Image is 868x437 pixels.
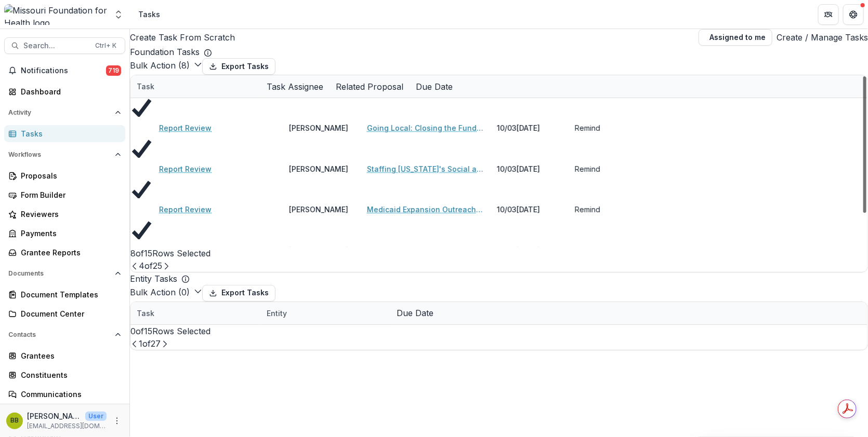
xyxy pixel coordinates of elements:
span: 1 of 27 [139,338,161,349]
p: Foundation Tasks [130,46,200,58]
a: Dashboard [4,83,125,100]
div: Due Date [390,302,440,324]
button: Partners [818,4,839,25]
a: Create / Manage Tasks [777,31,868,44]
a: Proposals [4,167,125,184]
span: Contacts [8,331,111,338]
div: Entity [260,302,390,324]
div: Tasks [21,128,117,139]
a: Report Review [159,204,212,215]
a: Communications [4,386,125,403]
a: Tasks [4,125,125,142]
nav: breadcrumb [134,7,164,22]
button: Export Tasks [202,58,275,75]
div: 10/03[DATE] [491,158,569,180]
div: Task Assignee [260,75,330,98]
span: Activity [8,109,111,116]
div: Due Date [410,80,459,93]
div: 10/03[DATE] [491,239,569,262]
button: Remind [575,204,600,215]
a: Staffing [US_STATE]'s Social and Economic Justice Movement [367,163,484,174]
div: Task [130,75,260,98]
div: 10/03[DATE] [491,198,569,221]
div: Entity [260,308,293,319]
a: Medicaid Expansion Outreach, Enrollment and Renewal [367,204,484,215]
button: Export Tasks [202,285,275,302]
button: Search... [4,37,125,54]
button: Next Page [162,260,170,272]
button: Prev Page [130,337,139,350]
div: [PERSON_NAME] [289,122,348,133]
div: Grantees [21,350,117,361]
button: Remind [575,163,600,174]
div: Communications [21,389,117,400]
div: [PERSON_NAME] [289,163,348,174]
span: Documents [8,270,111,277]
button: Remind [575,122,600,133]
a: Document Templates [4,286,125,303]
a: Constituents [4,366,125,384]
div: Dashboard [21,86,117,97]
span: Notifications [21,66,106,75]
div: Related Proposal [330,80,410,93]
p: [PERSON_NAME] [27,411,81,421]
a: Create Task From Scratch [130,31,235,44]
div: Due Date [410,75,459,98]
button: Bulk Action (8) [130,59,202,72]
a: Grantee Reports [4,244,125,261]
a: Grantees [4,347,125,364]
div: Reviewers [21,209,117,220]
div: Document Center [21,308,117,319]
p: User [85,412,107,421]
div: 10/03[DATE] [491,117,569,139]
button: Open Documents [4,265,125,282]
div: Tasks [138,9,160,20]
span: 4 of 25 [139,261,162,271]
button: Assigned to me [699,29,772,46]
div: Document Templates [21,289,117,300]
div: Related Proposal [330,75,410,98]
p: 8 of 15 Rows Selected [130,247,867,260]
a: Report Review [159,122,212,133]
div: Task Assignee [260,80,330,93]
a: Payments [4,225,125,242]
p: 0 of 15 Rows Selected [130,325,867,337]
button: Open Contacts [4,326,125,343]
a: Report Review [159,245,212,256]
a: Report Review [159,163,212,174]
span: 719 [106,65,121,76]
div: Brandy Boyer [10,417,19,424]
div: Task [130,308,161,319]
p: Entity Tasks [130,272,177,285]
div: Proposals [21,170,117,181]
button: More [111,415,123,427]
button: Open Workflows [4,146,125,163]
button: Open Activity [4,104,125,121]
a: Going Local: Closing the Funding Gap for Older Adult Programs and Services [367,122,484,133]
div: Payments [21,228,117,239]
button: Notifications719 [4,62,125,79]
img: Missouri Foundation for Health logo [4,4,107,25]
button: Prev Page [130,260,139,272]
a: Form Builder [4,186,125,203]
div: Task [130,81,161,92]
div: Task [130,302,260,324]
span: Search... [23,42,89,50]
div: Ctrl + K [93,40,119,51]
button: Get Help [843,4,864,25]
div: Grantee Reports [21,247,117,258]
div: Due Date [390,307,440,319]
div: Constituents [21,370,117,380]
button: Open entity switcher [111,4,126,25]
button: Next Page [161,337,169,350]
div: Form Builder [21,189,117,200]
a: Reviewers [4,206,125,223]
a: Behavioral Health Consultants and Access to Integrated Care [367,245,484,256]
div: [PERSON_NAME] [289,245,348,256]
p: [EMAIL_ADDRESS][DOMAIN_NAME] [27,421,107,431]
span: Workflows [8,151,111,158]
